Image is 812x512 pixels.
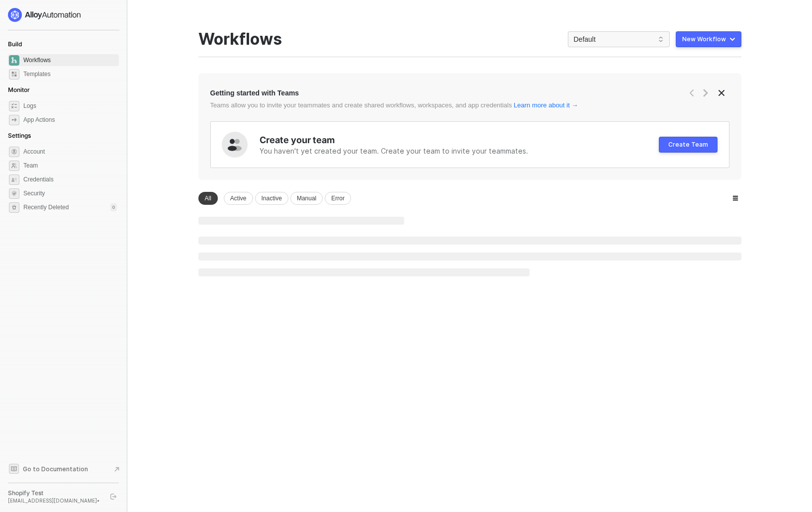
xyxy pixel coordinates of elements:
[23,465,88,473] span: Go to Documentation
[290,192,323,205] div: Manual
[110,203,117,211] div: 0
[8,8,82,22] img: logo
[23,160,117,171] span: Team
[9,115,19,125] span: icon-app-actions
[9,464,19,474] span: documentation
[23,100,117,112] span: Logs
[8,40,22,48] span: Build
[9,55,19,66] span: dashboard
[8,86,30,93] span: Monitor
[574,32,664,47] span: Default
[325,192,351,205] div: Error
[8,497,101,504] div: [EMAIL_ADDRESS][DOMAIN_NAME] •
[198,30,282,49] div: Workflows
[224,192,253,205] div: Active
[9,174,19,185] span: credentials
[112,464,122,474] span: document-arrow
[23,203,69,212] span: Recently Deleted
[688,89,696,97] span: icon-arrow-left
[23,146,117,158] span: Account
[255,192,288,205] div: Inactive
[514,101,578,109] a: Learn more about it →
[8,132,31,139] span: Settings
[9,101,19,111] span: icon-logs
[682,35,726,43] div: New Workflow
[9,161,19,171] span: team
[659,137,718,153] button: Create Team
[198,192,218,205] div: All
[668,141,708,149] div: Create Team
[702,89,710,97] span: icon-arrow-right
[9,147,19,157] span: settings
[23,54,117,66] span: Workflows
[9,188,19,199] span: security
[8,489,101,497] div: Shopify Test
[210,88,299,98] div: Getting started with Teams
[23,68,117,80] span: Templates
[23,187,117,199] span: Security
[110,494,116,500] span: logout
[260,134,659,146] div: Create your team
[9,69,19,80] span: marketplace
[260,146,659,156] div: You haven't yet created your team. Create your team to invite your teammates.
[8,8,119,22] a: logo
[210,101,626,109] div: Teams allow you to invite your teammates and create shared workflows, workspaces, and app credent...
[676,31,741,47] button: New Workflow
[8,463,119,475] a: Knowledge Base
[9,202,19,213] span: settings
[718,89,725,97] span: icon-close
[23,116,55,124] div: App Actions
[23,173,117,185] span: Credentials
